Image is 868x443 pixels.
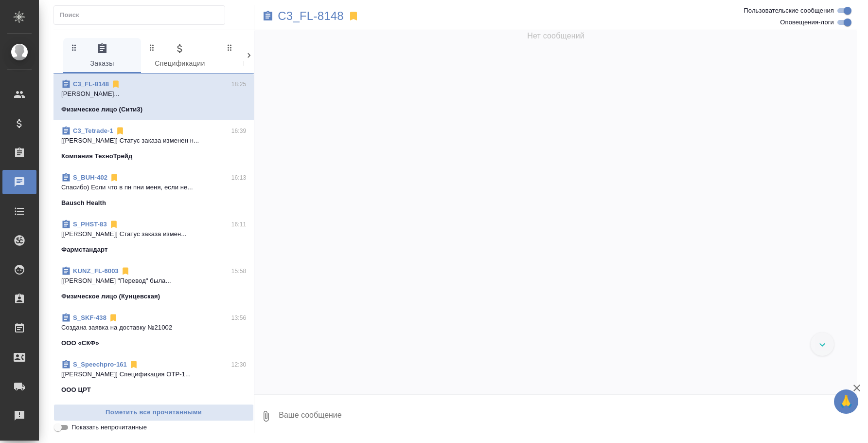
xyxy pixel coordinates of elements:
p: Создана заявка на доставку №21002 [61,323,246,332]
div: S_PHST-8316:11[[PERSON_NAME]] Статус заказа измен...Фармстандарт [53,214,254,260]
span: Нет сообщений [527,30,585,42]
p: 15:58 [231,266,247,276]
p: OOO ЦРТ [61,385,91,395]
a: C3_FL-8148 [73,80,109,88]
span: Заказы [69,43,135,70]
a: C3_Tetrade-1 [73,127,113,134]
svg: Отписаться [111,79,121,89]
span: Показать непрочитанные [71,423,147,432]
div: C3_FL-814818:25[PERSON_NAME]...Физическое лицо (Сити3) [53,74,254,120]
p: [[PERSON_NAME]] Спецификация OTP-1... [61,369,246,379]
p: 12:30 [231,360,247,369]
a: S_Speechpro-161 [73,361,127,368]
p: Спасибо) Если что в пн пни меня, если не... [61,183,246,192]
span: Оповещения-логи [780,18,834,27]
span: Спецификации [147,43,213,70]
div: S_Speechpro-16112:30[[PERSON_NAME]] Спецификация OTP-1...OOO ЦРТ [53,354,254,401]
svg: Зажми и перетащи, чтобы поменять порядок вкладок [147,43,157,52]
svg: Зажми и перетащи, чтобы поменять порядок вкладок [70,43,79,52]
p: Фармстандарт [61,245,108,255]
p: 18:25 [231,79,247,89]
a: S_BUH-402 [73,174,107,181]
p: [[PERSON_NAME]] Статус заказа измен... [61,229,246,239]
p: 16:39 [231,126,247,136]
p: Bausch Health [61,198,106,208]
button: Пометить все прочитанными [53,404,254,421]
svg: Отписаться [115,126,125,136]
svg: Зажми и перетащи, чтобы поменять порядок вкладок [225,43,234,52]
div: KUNZ_FL-600315:58[[PERSON_NAME] "Перевод" была...Физическое лицо (Кунцевская) [53,260,254,307]
p: 16:11 [231,220,247,229]
p: Физическое лицо (Кунцевская) [61,292,160,301]
input: Поиск [60,8,225,22]
svg: Отписаться [109,173,119,183]
p: Компания ТехноТрейд [61,151,132,161]
p: ООО «СКФ» [61,338,99,348]
div: S_SKF-43813:56Создана заявка на доставку №21002ООО «СКФ» [53,307,254,354]
div: C3_Tetrade-116:39[[PERSON_NAME]] Статус заказа изменен н...Компания ТехноТрейд [53,120,254,167]
p: Физическое лицо (Сити3) [61,105,142,114]
span: Пользовательские сообщения [744,6,834,16]
svg: Отписаться [108,313,118,323]
svg: Отписаться [121,266,130,276]
svg: Отписаться [109,220,119,229]
p: 13:56 [231,313,247,323]
span: Клиенты [225,43,291,70]
a: C3_FL-8148 [278,11,344,21]
button: 🙏 [834,389,858,414]
a: S_SKF-438 [73,314,106,321]
p: [[PERSON_NAME] "Перевод" была... [61,276,246,286]
span: Пометить все прочитанными [59,407,248,418]
p: 16:13 [231,173,247,183]
a: S_PHST-83 [73,221,107,228]
a: KUNZ_FL-6003 [73,267,119,275]
span: 🙏 [838,391,854,412]
p: [[PERSON_NAME]] Статус заказа изменен н... [61,136,246,146]
p: [PERSON_NAME]... [61,89,246,99]
svg: Отписаться [129,360,139,369]
div: S_BUH-40216:13Спасибо) Если что в пн пни меня, если не...Bausch Health [53,167,254,214]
